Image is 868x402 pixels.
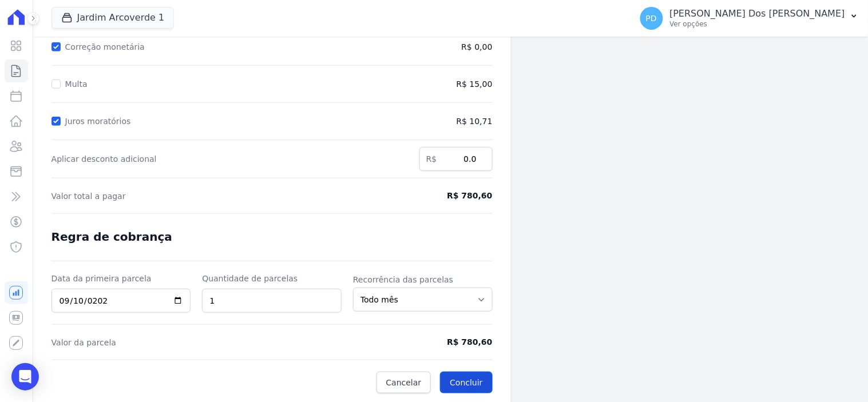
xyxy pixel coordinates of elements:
label: Quantidade de parcelas [202,273,342,284]
label: Juros moratórios [65,117,136,126]
p: Ver opções [670,19,845,29]
span: R$ 15,00 [391,78,493,90]
p: [PERSON_NAME] Dos [PERSON_NAME] [670,8,845,19]
label: Multa [65,79,92,89]
span: PD [646,14,657,22]
label: Aplicar desconto adicional [51,153,408,165]
div: Open Intercom Messenger [11,363,39,391]
span: Valor da parcela [51,337,379,348]
label: Correção monetária [65,42,149,51]
span: R$ 10,71 [391,116,493,128]
span: R$ 0,00 [461,41,492,53]
span: Valor total a pagar [51,190,379,202]
span: R$ 780,60 [391,190,493,202]
button: Concluir [440,372,492,393]
label: Recorrência das parcelas [353,274,493,285]
button: PD [PERSON_NAME] Dos [PERSON_NAME] Ver opções [631,2,868,34]
span: Regra de cobrança [51,230,172,244]
span: R$ 780,60 [391,336,493,348]
a: Cancelar [376,372,431,393]
label: Data da primeira parcela [51,273,191,284]
button: Jardim Arcoverde 1 [51,7,175,29]
span: Cancelar [386,377,422,388]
